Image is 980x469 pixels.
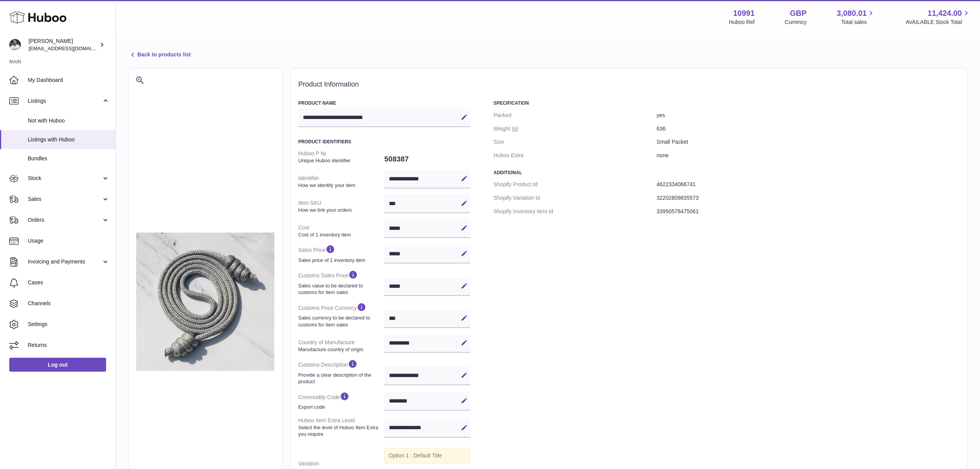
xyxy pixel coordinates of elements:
[790,8,806,19] strong: GBP
[298,372,382,385] strong: Provide a clear description of the product
[657,149,960,162] dd: none
[729,19,755,26] div: Huboo Ref
[493,178,657,191] dt: Shopify Product Id
[298,257,382,264] strong: Sales price of 1 inventory item
[9,39,21,51] img: internalAdmin-10991@internal.huboo.com
[298,346,382,353] strong: Manufacture country of origin
[298,80,960,89] h2: Product Information
[28,76,110,84] span: My Dashboard
[298,182,382,189] strong: How we identify your item
[657,191,960,205] dd: 32202809835573
[928,8,962,19] span: 11,424.00
[657,109,960,122] dd: yes
[298,241,384,267] dt: Sales Price
[841,19,875,26] span: Total sales
[28,237,110,245] span: Usage
[657,178,960,191] dd: 4622334066741
[298,231,382,238] strong: Cost of 1 inventory item
[906,8,971,26] a: 11,424.00 AVAILABLE Stock Total
[28,321,110,328] span: Settings
[136,233,274,371] img: RopeExports-2.jpg
[384,151,470,167] dd: 508387
[298,336,384,356] dt: Country of Manufacture
[29,45,113,51] span: [EMAIL_ADDRESS][DOMAIN_NAME]
[298,299,384,331] dt: Customs Price Currency
[298,314,382,328] strong: Sales currency to be declared to customs for item sales
[28,258,101,265] span: Invoicing and Payments
[493,100,960,106] h3: Specification
[298,414,384,441] dt: Huboo Item Extra Level
[657,205,960,218] dd: 33950578475061
[298,196,384,216] dt: Item SKU
[493,109,657,122] dt: Packed
[298,282,382,296] strong: Sales value to be declared to customs for item sales
[298,207,382,214] strong: How we link your orders
[28,216,101,224] span: Orders
[9,358,106,372] a: Log out
[28,175,101,182] span: Stock
[493,170,960,176] h3: Additional
[493,135,657,149] dt: Size
[28,342,110,349] span: Returns
[493,149,657,162] dt: Huboo Extra
[837,8,867,19] span: 3,080.01
[128,50,191,59] a: Back to products list
[298,139,470,145] h3: Product Identifiers
[657,135,960,149] dd: Small Packet
[298,157,382,164] strong: Unique Huboo identifier
[298,172,384,192] dt: Identifier
[28,155,110,162] span: Bundles
[298,388,384,414] dt: Commodity Code
[298,221,384,241] dt: Cost
[28,195,101,203] span: Sales
[298,424,382,438] strong: Select the level of Huboo Item Extra you require
[28,136,110,143] span: Listings with Huboo
[906,19,971,26] span: AVAILABLE Stock Total
[298,147,384,167] dt: Huboo P №
[298,356,384,388] dt: Customs Description
[733,8,755,19] strong: 10991
[785,19,807,26] div: Currency
[298,100,470,106] h3: Product Name
[493,191,657,205] dt: Shopify Variation Id
[29,37,98,52] div: [PERSON_NAME]
[28,97,101,105] span: Listings
[298,267,384,299] dt: Customs Sales Price
[493,122,657,136] dt: Weight (g)
[384,448,470,464] div: Option 1 : Default Title
[28,300,110,307] span: Channels
[837,8,876,26] a: 3,080.01 Total sales
[28,279,110,286] span: Cases
[657,122,960,136] dd: 636
[28,117,110,124] span: Not with Huboo
[493,205,657,218] dt: Shopify Inventory Item Id
[298,404,382,411] strong: Export code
